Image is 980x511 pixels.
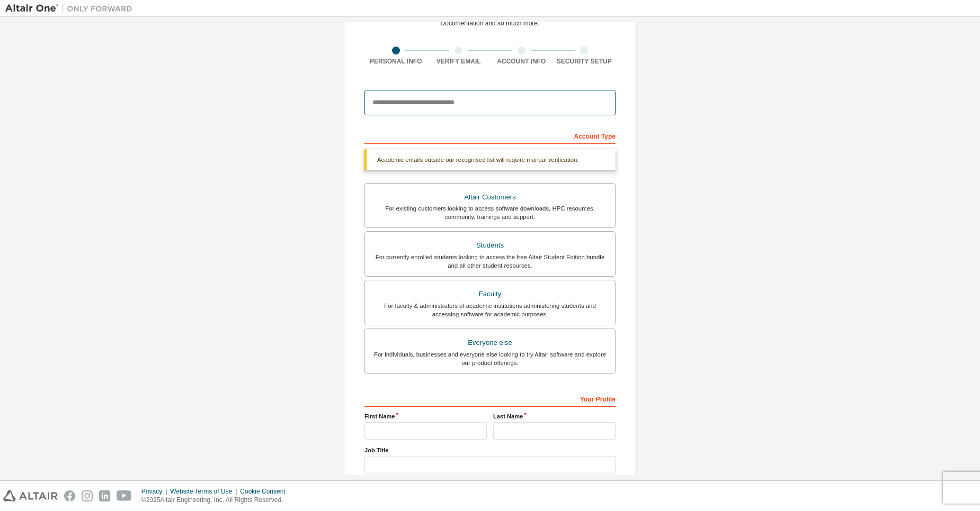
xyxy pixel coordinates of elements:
div: Academic emails outside our recognised list will require manual verification. [364,149,616,170]
label: Job Title [364,446,616,454]
div: Security Setup [553,57,616,66]
div: Website Terms of Use [170,487,240,496]
p: © 2025 Altair Engineering, Inc. All Rights Reserved. [141,496,292,505]
label: Last Name [493,412,616,421]
img: facebook.svg [64,490,75,501]
div: Faculty [371,287,609,302]
div: Privacy [141,487,170,496]
img: youtube.svg [117,490,132,501]
div: Everyone else [371,335,609,350]
img: altair_logo.svg [3,490,58,501]
div: Account Type [364,127,616,144]
div: Personal Info [364,57,427,66]
div: For currently enrolled students looking to access the free Altair Student Edition bundle and all ... [371,253,609,270]
label: First Name [364,412,487,421]
div: For faculty & administrators of academic institutions administering students and accessing softwa... [371,302,609,318]
div: Account Info [490,57,553,66]
div: Altair Customers [371,190,609,205]
img: Altair One [5,3,138,14]
img: instagram.svg [82,490,93,501]
div: Your Profile [364,390,616,407]
div: Students [371,238,609,253]
div: Cookie Consent [240,487,291,496]
div: For individuals, businesses and everyone else looking to try Altair software and explore our prod... [371,350,609,367]
div: Verify Email [427,57,491,66]
div: For existing customers looking to access software downloads, HPC resources, community, trainings ... [371,204,609,221]
img: linkedin.svg [99,490,110,501]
